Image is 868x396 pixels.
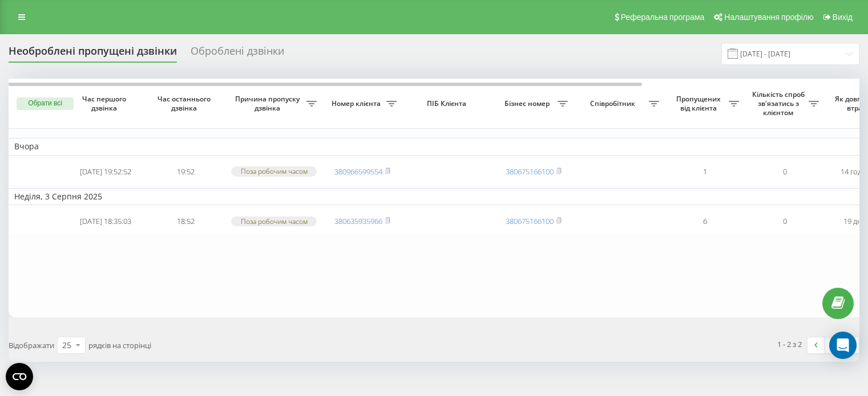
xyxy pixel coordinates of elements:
[231,217,317,226] div: Поза робочим часом
[745,207,825,235] td: 0
[328,99,386,108] span: Номер клієнта
[579,99,649,108] span: Співробітник
[6,363,33,390] button: Open CMP widget
[665,207,745,235] td: 6
[75,95,136,112] span: Час першого дзвінка
[621,13,705,22] span: Реферальна програма
[825,337,842,353] a: 1
[88,340,151,350] span: рядків на сторінці
[191,45,284,63] div: Оброблені дзвінки
[146,158,225,186] td: 19:52
[66,207,146,235] td: [DATE] 18:35:03
[777,338,802,350] div: 1 - 2 з 2
[334,216,382,226] a: 380635935966
[17,97,74,110] button: Обрати всі
[334,166,382,177] a: 380966599554
[665,158,745,186] td: 1
[62,340,71,351] div: 25
[499,99,558,108] span: Бізнес номер
[829,332,857,359] div: Open Intercom Messenger
[506,216,554,226] a: 380675166100
[724,13,813,22] span: Налаштування профілю
[671,95,729,112] span: Пропущених від клієнта
[155,95,216,112] span: Час останнього дзвінка
[745,158,825,186] td: 0
[750,90,809,117] span: Кількість спроб зв'язатись з клієнтом
[231,95,306,112] span: Причина пропуску дзвінка
[506,166,554,177] a: 380675166100
[9,45,177,63] div: Необроблені пропущені дзвінки
[231,166,317,176] div: Поза робочим часом
[9,340,54,350] span: Відображати
[412,99,484,108] span: ПІБ Клієнта
[833,13,853,22] span: Вихід
[66,158,146,186] td: [DATE] 19:52:52
[146,207,225,235] td: 18:52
